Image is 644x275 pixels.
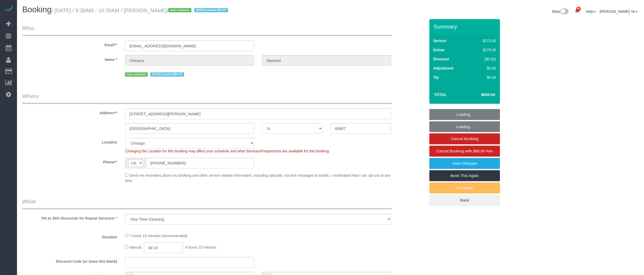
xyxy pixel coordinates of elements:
span: Manual [129,245,141,249]
span: new customer [125,72,148,77]
input: Last Name* [262,55,391,66]
span: Booking [22,5,52,14]
h3: Summary [434,24,497,30]
span: Send me reminders about my booking and other service related information, including specials, via... [125,173,390,183]
label: Discount [433,56,449,62]
span: Changing the Location for this booking may affect your schedule and what Services/Frequencies are... [125,149,330,153]
a: Cancel Booking [429,133,500,144]
input: Zip Code** [330,123,391,134]
img: Automaid Logo [3,5,14,13]
a: Beta [552,9,568,14]
a: 86 [572,5,582,17]
label: Location [18,138,121,145]
div: $0.00 [472,66,496,71]
legend: What [22,198,392,209]
label: Service [433,38,446,43]
label: Extras [433,47,444,53]
span: 4 hours 15 minutes [185,245,216,249]
span: 7 hours 15 minutes (recommended) [129,234,187,238]
span: / [167,8,230,13]
span: Cancel Booking with $80.00 Fee [436,149,493,153]
strong: Total [434,92,447,97]
a: Cancel Booking with $80.00 Fee [429,146,500,157]
label: Tip [433,75,439,80]
div: $279.00 [472,47,496,53]
h4: $665.00 [465,93,495,97]
label: 5% to 35% Discounts for Repeat Services! * [18,214,121,221]
a: Help [586,9,596,14]
label: Name * [18,55,121,62]
img: New interface [560,8,568,15]
div: $272.00 [472,38,496,43]
span: [DATE] waived $80 CF [150,72,184,77]
span: new customer [168,8,191,12]
label: Duration [18,233,121,240]
legend: Who [22,24,392,36]
label: Adjustment [433,66,453,71]
a: [PERSON_NAME] Ye [600,9,637,14]
a: Book This Again [429,170,500,181]
span: [DATE] waived $80 CF [194,8,228,12]
div: $0.00 [472,75,496,80]
div: ($0.00) [472,56,496,62]
input: First Name** [125,55,254,66]
label: Discount Code (or leave this blank) [18,257,121,264]
a: View Changes [429,158,500,169]
legend: Where [22,92,392,104]
small: / [DATE] / 9:30AM - 10:30AM / [PERSON_NAME] [52,8,230,13]
span: 86 [576,7,581,11]
a: Back [429,195,500,206]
